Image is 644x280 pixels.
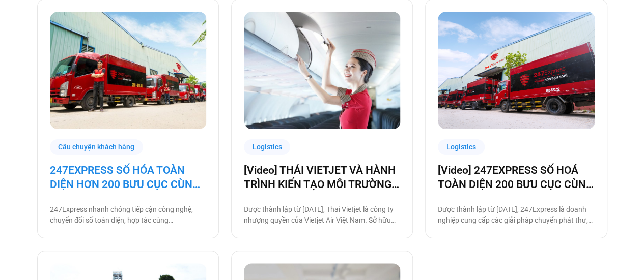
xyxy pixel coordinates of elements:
[244,204,400,226] p: Được thành lập từ [DATE], Thai Vietjet là công ty nhượng quyền của Vietjet Air Việt Nam. Sở hữu 1...
[50,139,144,155] div: Câu chuyện khách hàng
[50,204,206,226] p: 247Express nhanh chóng tiếp cận công nghệ, chuyển đổi số toàn diện, hợp tác cùng [DOMAIN_NAME] để...
[438,163,594,192] a: [Video] 247EXPRESS SỐ HOÁ TOÀN DIỆN 200 BƯU CỤC CÙNG [DOMAIN_NAME]
[244,163,400,192] a: [Video] THÁI VIETJET VÀ HÀNH TRÌNH KIẾN TẠO MÔI TRƯỜNG LÀM VIỆC SỐ CÙNG [DOMAIN_NAME]
[50,12,207,129] img: 247 express chuyển đổi số cùng base
[244,139,291,155] div: Logistics
[438,139,485,155] div: Logistics
[50,163,206,192] a: 247EXPRESS SỐ HÓA TOÀN DIỆN HƠN 200 BƯU CỤC CÙNG [DOMAIN_NAME]
[438,204,594,226] p: Được thành lập từ [DATE], 247Express là doanh nghiệp cung cấp các giải pháp chuyển phát thư, hàng...
[244,12,400,129] a: Thai VietJet chuyển đổi số cùng Basevn
[244,12,401,129] img: Thai VietJet chuyển đổi số cùng Basevn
